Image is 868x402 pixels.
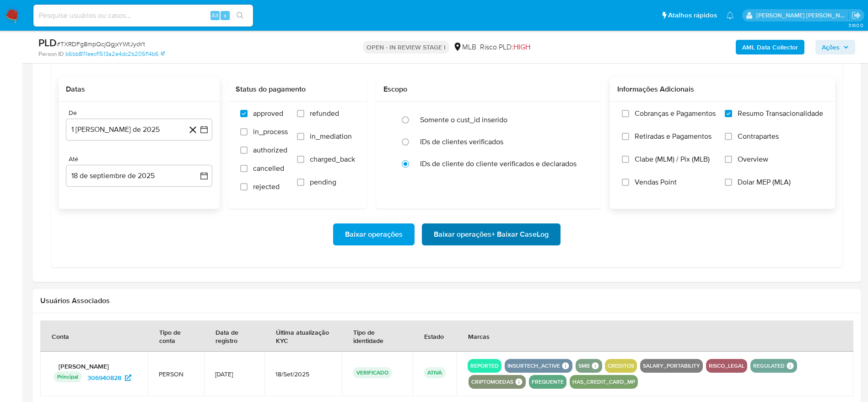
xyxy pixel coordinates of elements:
[224,11,226,20] span: s
[57,39,145,49] span: # TXRDFg8mpQcjQgjxYWtJyoYt
[513,42,530,52] span: HIGH
[756,11,849,20] p: lucas.santiago@mercadolivre.com
[668,11,717,20] span: Atalhos rápidos
[822,40,840,54] span: Ações
[231,9,249,22] button: search-icon
[726,11,734,19] a: Notificações
[38,50,64,58] b: Person ID
[33,10,253,22] input: Pesquise usuários ou casos...
[480,42,530,52] span: Risco PLD:
[848,22,863,29] span: 3.160.0
[742,40,798,54] b: AML Data Collector
[736,40,804,54] button: AML Data Collector
[815,40,855,54] button: Ações
[211,11,219,20] span: Alt
[453,42,476,52] div: MLB
[40,296,853,305] h2: Usuários Associados
[65,50,165,58] a: b6bb8111eecf1513a2e4dc2b205f14b6
[363,41,449,54] p: OPEN - IN REVIEW STAGE I
[38,35,57,50] b: PLD
[852,11,861,20] a: Sair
